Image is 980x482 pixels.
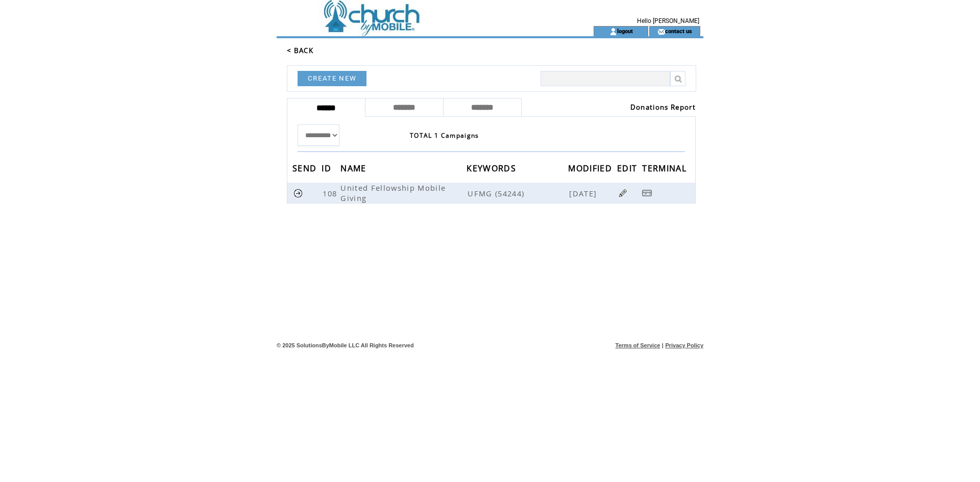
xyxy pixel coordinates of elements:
[340,165,369,171] a: NAME
[340,183,446,203] span: United Fellowship Mobile Giving
[568,160,615,179] span: MODIFIED
[616,342,660,348] a: Terms of Service
[637,17,699,24] span: Hello [PERSON_NAME]
[323,188,339,198] span: 108
[568,165,615,171] a: MODIFIED
[322,165,334,171] a: ID
[298,71,366,86] a: CREATE NEW
[657,28,665,36] img: contact_us_icon.gif
[609,28,617,36] img: account_icon.gif
[322,160,334,179] span: ID
[410,131,479,140] span: TOTAL 1 Campaigns
[467,160,519,179] span: KEYWORDS
[617,28,633,34] a: logout
[665,28,692,34] a: contact us
[287,46,313,55] a: < BACK
[292,160,319,179] span: SEND
[277,342,414,348] span: © 2025 SolutionsByMobile LLC All Rights Reserved
[468,188,567,198] span: UFMG (54244)
[467,165,519,171] a: KEYWORDS
[662,342,664,348] span: |
[642,160,689,179] span: TERMINAL
[665,342,703,348] a: Privacy Policy
[630,103,696,112] a: Donations Report
[617,160,640,179] span: EDIT
[340,160,369,179] span: NAME
[569,188,599,198] span: [DATE]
